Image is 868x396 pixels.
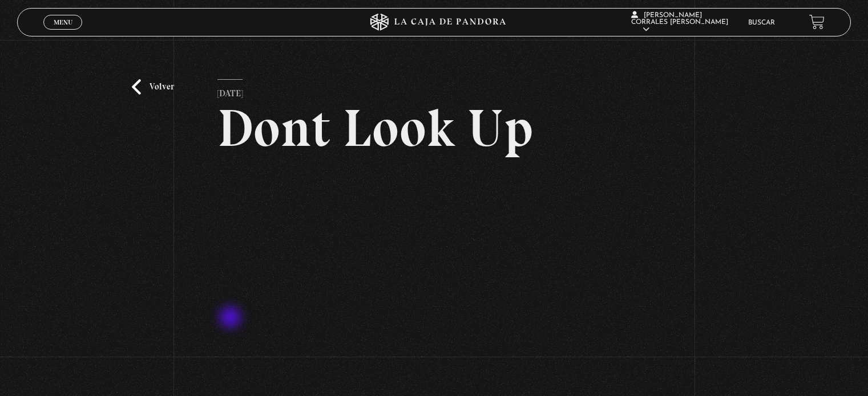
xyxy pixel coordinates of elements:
[748,19,775,26] a: Buscar
[132,79,174,95] a: Volver
[50,28,76,36] span: Cerrar
[631,12,728,33] span: [PERSON_NAME] Corrales [PERSON_NAME]
[217,102,651,154] h2: Dont Look Up
[809,14,825,30] a: View your shopping cart
[217,79,243,102] p: [DATE]
[54,19,72,26] span: Menu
